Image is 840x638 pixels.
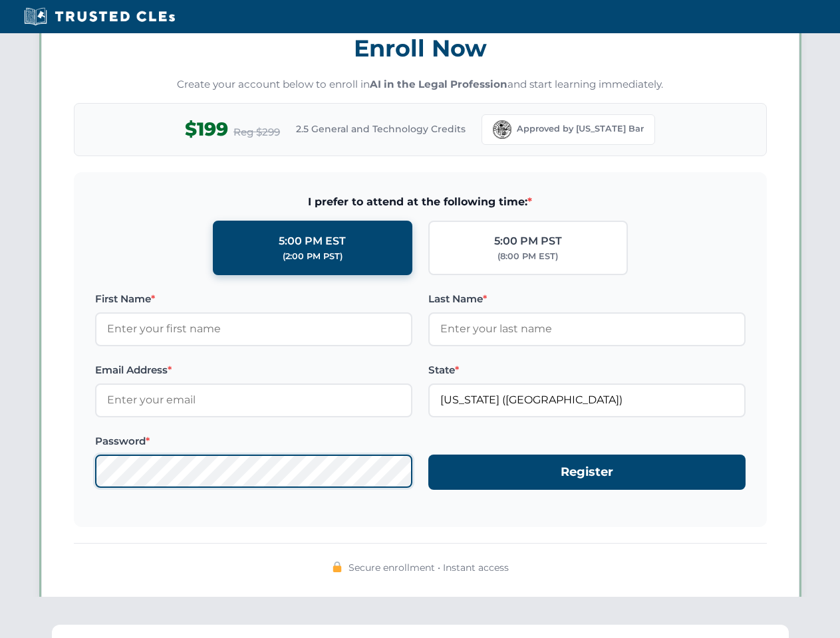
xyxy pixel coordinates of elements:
[428,312,746,346] input: Enter your last name
[494,233,562,250] div: 5:00 PM PST
[349,560,509,575] span: Secure enrollment • Instant access
[20,7,179,27] img: Trusted CLEs
[233,124,280,140] span: Reg $299
[428,362,746,378] label: State
[95,383,412,417] input: Enter your email
[296,122,466,136] span: 2.5 General and Technology Credits
[497,250,558,263] div: (8:00 PM EST)
[283,250,343,263] div: (2:00 PM PST)
[370,78,507,90] strong: AI in the Legal Profession
[74,77,767,92] p: Create your account below to enroll in and start learning immediately.
[428,455,746,490] button: Register
[74,27,767,69] h3: Enroll Now
[95,433,412,449] label: Password
[493,120,511,139] img: Florida Bar
[279,233,346,250] div: 5:00 PM EST
[428,383,746,417] input: Florida (FL)
[95,312,412,346] input: Enter your first name
[95,291,412,307] label: First Name
[95,193,746,211] span: I prefer to attend at the following time:
[185,114,228,144] span: $199
[332,562,343,572] img: 🔒
[517,122,644,136] span: Approved by [US_STATE] Bar
[95,362,412,378] label: Email Address
[428,291,746,307] label: Last Name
